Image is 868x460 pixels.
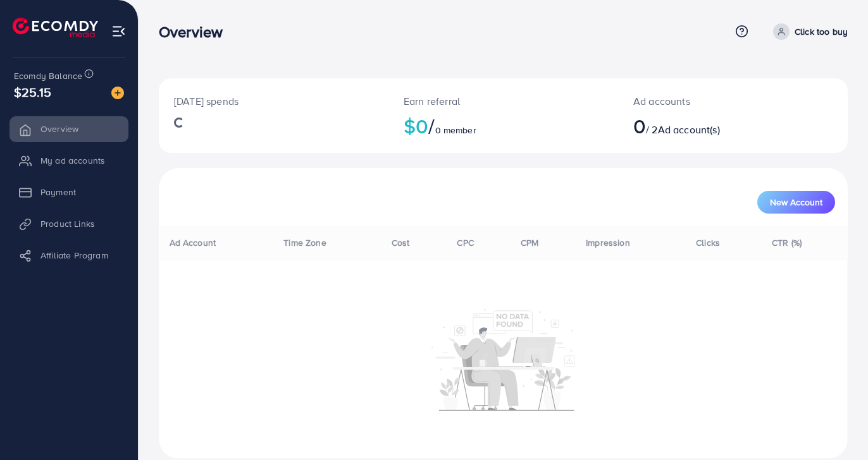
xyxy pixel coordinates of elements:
[174,94,373,109] p: [DATE] spends
[633,114,775,138] h2: / 2
[435,124,476,136] span: 0 member
[14,83,51,101] span: $25.15
[770,198,822,207] span: New Account
[404,114,603,138] h2: $0
[768,23,848,40] a: Click too buy
[159,23,233,41] h3: Overview
[111,87,124,99] img: image
[633,111,646,140] span: 0
[757,191,835,214] button: New Account
[13,18,98,37] img: logo
[795,24,848,39] p: Click too buy
[658,123,720,136] span: Ad account(s)
[14,70,82,82] span: Ecomdy Balance
[111,24,126,39] img: menu
[633,94,775,109] p: Ad accounts
[428,111,435,140] span: /
[404,94,603,109] p: Earn referral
